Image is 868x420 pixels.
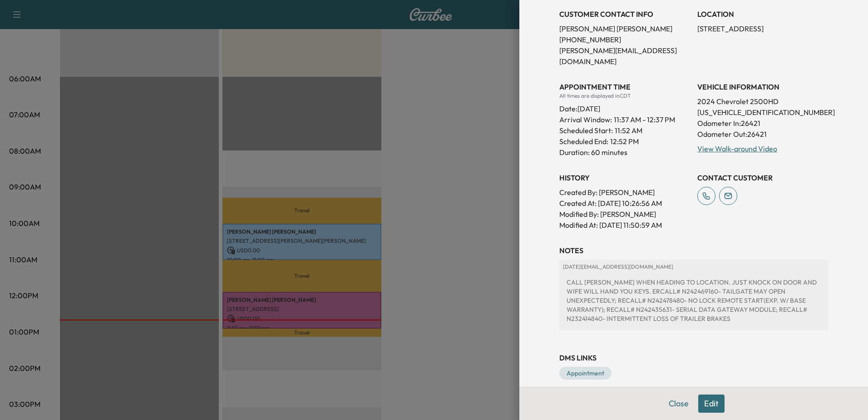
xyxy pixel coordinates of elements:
[559,198,690,209] p: Created At : [DATE] 10:26:56 AM
[559,34,690,45] p: [PHONE_NUMBER]
[559,367,612,380] a: Appointment
[614,114,675,125] span: 11:37 AM - 12:37 PM
[698,395,725,413] button: Edit
[559,81,690,92] h3: APPOINTMENT TIME
[559,209,690,220] p: Modified By : [PERSON_NAME]
[559,220,690,230] p: Modified At : [DATE] 11:50:59 AM
[559,92,690,100] div: All times are displayed in CDT
[559,352,828,363] h3: DMS Links
[559,172,690,183] h3: History
[697,96,828,107] p: 2024 Chevrolet 2500HD
[697,172,828,183] h3: CONTACT CUSTOMER
[697,107,828,118] p: [US_VEHICLE_IDENTIFICATION_NUMBER]
[615,125,642,136] p: 11:52 AM
[697,23,828,34] p: [STREET_ADDRESS]
[559,147,690,158] p: Duration: 60 minutes
[559,245,828,256] h3: NOTES
[559,9,690,20] h3: CUSTOMER CONTACT INFO
[697,81,828,92] h3: VEHICLE INFORMATION
[663,395,695,413] button: Close
[697,129,828,140] p: Odometer Out: 26421
[697,144,777,153] a: View Walk-around Video
[559,125,613,136] p: Scheduled Start:
[559,114,690,125] p: Arrival Window:
[559,187,690,198] p: Created By : [PERSON_NAME]
[563,263,824,270] p: [DATE] | [EMAIL_ADDRESS][DOMAIN_NAME]
[563,274,824,327] div: CALL [PERSON_NAME] WHEN HEADING TO LOCATION. JUST KNOCK ON DOOR AND WIFE WILL HAND YOU KEYS. ERCA...
[559,23,690,34] p: [PERSON_NAME] [PERSON_NAME]
[697,118,828,129] p: Odometer In: 26421
[697,9,828,20] h3: LOCATION
[559,100,690,114] div: Date: [DATE]
[559,45,690,67] p: [PERSON_NAME][EMAIL_ADDRESS][DOMAIN_NAME]
[610,136,639,147] p: 12:52 PM
[559,136,608,147] p: Scheduled End:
